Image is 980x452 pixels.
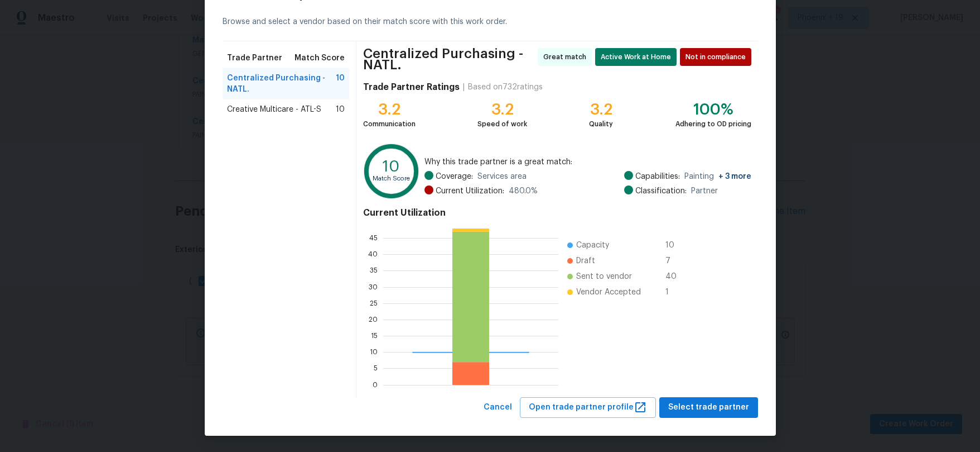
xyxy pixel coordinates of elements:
[665,271,683,282] span: 40
[576,255,595,267] span: Draft
[373,382,378,388] text: 0
[477,171,527,182] span: Services area
[336,73,345,95] span: 10
[509,185,538,197] span: 480.0 %
[369,284,378,291] text: 30
[635,171,680,182] span: Capabilities:
[659,397,758,418] button: Select trade partner
[370,300,378,307] text: 25
[363,207,751,218] h4: Current Utilization
[336,104,345,115] span: 10
[223,3,758,41] div: Browse and select a vendor based on their match score with this work order.
[718,173,751,180] span: + 3 more
[370,268,378,274] text: 35
[675,104,751,115] div: 100%
[675,118,751,130] div: Adhering to OD pricing
[520,397,656,418] button: Open trade partner profile
[589,104,613,115] div: 3.2
[227,104,321,115] span: Creative Multicare - ATL-S
[576,240,609,251] span: Capacity
[665,240,683,251] span: 10
[424,156,751,168] span: Why this trade partner is a great match:
[295,53,345,64] span: Match Score
[370,349,378,355] text: 10
[363,82,460,93] h4: Trade Partner Ratings
[460,82,468,93] div: |
[529,401,647,415] span: Open trade partner profile
[479,397,516,418] button: Cancel
[589,118,613,130] div: Quality
[373,175,411,182] text: Match Score
[576,271,632,282] span: Sent to vendor
[691,185,718,197] span: Partner
[635,185,687,197] span: Classification:
[227,73,336,95] span: Centralized Purchasing - NATL.
[363,104,416,115] div: 3.2
[363,48,534,70] span: Centralized Purchasing - NATL.
[369,235,378,241] text: 45
[369,316,378,323] text: 20
[665,255,683,267] span: 7
[468,82,543,93] div: Based on 732 ratings
[436,171,473,182] span: Coverage:
[374,365,378,372] text: 5
[543,51,591,63] span: Great match
[665,287,683,298] span: 1
[601,51,675,63] span: Active Work at Home
[363,118,416,130] div: Communication
[477,104,527,115] div: 3.2
[436,185,504,197] span: Current Utilization:
[668,401,749,415] span: Select trade partner
[684,171,751,182] span: Painting
[685,51,750,63] span: Not in compliance
[576,287,641,298] span: Vendor Accepted
[477,118,527,130] div: Speed of work
[371,332,378,339] text: 15
[484,401,512,415] span: Cancel
[227,53,282,64] span: Trade Partner
[368,251,378,258] text: 40
[383,159,400,174] text: 10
